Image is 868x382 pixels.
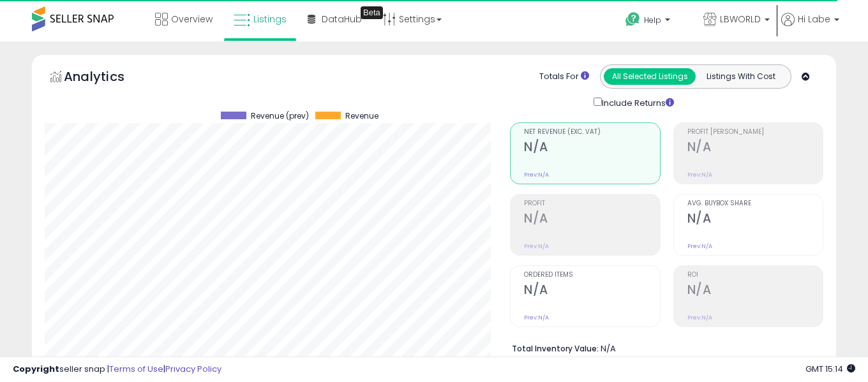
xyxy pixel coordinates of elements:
[512,343,599,354] b: Total Inventory Value:
[13,363,59,375] strong: Copyright
[322,13,362,26] span: DataHub
[798,13,830,26] span: Hi Labe
[644,15,661,26] span: Help
[687,283,823,300] h2: N/A
[524,283,659,300] h2: N/A
[361,6,383,19] div: Tooltip anchor
[345,112,378,121] span: Revenue
[687,314,712,321] small: Prev: N/A
[524,272,659,279] span: Ordered Items
[524,211,659,228] h2: N/A
[625,11,641,27] i: Get Help
[524,140,659,157] h2: N/A
[687,272,823,279] span: ROI
[13,364,221,376] div: seller snap | |
[687,140,823,157] h2: N/A
[720,13,761,26] span: LBWORLD
[805,363,855,375] span: 2025-09-15 15:14 GMT
[615,2,692,41] a: Help
[512,340,814,355] li: N/A
[524,129,659,136] span: Net Revenue (Exc. VAT)
[524,200,659,207] span: Profit
[109,363,163,375] a: Terms of Use
[251,112,309,121] span: Revenue (prev)
[539,71,589,83] div: Totals For
[687,200,823,207] span: Avg. Buybox Share
[687,211,823,228] h2: N/A
[584,95,689,110] div: Include Returns
[64,68,149,89] h5: Analytics
[687,129,823,136] span: Profit [PERSON_NAME]
[253,13,287,26] span: Listings
[695,68,787,85] button: Listings With Cost
[781,13,839,41] a: Hi Labe
[524,171,549,179] small: Prev: N/A
[165,363,221,375] a: Privacy Policy
[687,171,712,179] small: Prev: N/A
[604,68,696,85] button: All Selected Listings
[687,242,712,250] small: Prev: N/A
[524,242,549,250] small: Prev: N/A
[171,13,213,26] span: Overview
[524,314,549,321] small: Prev: N/A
